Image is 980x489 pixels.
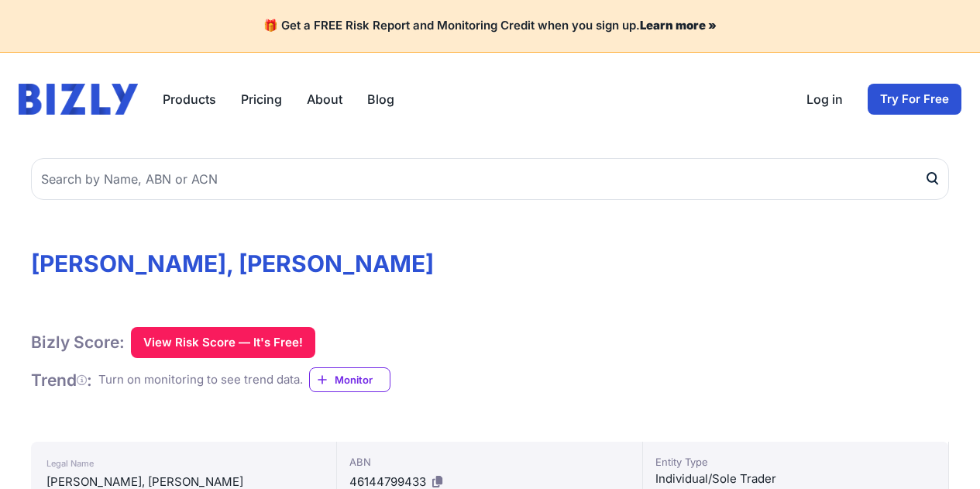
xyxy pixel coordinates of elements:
div: Individual/Sole Trader [655,470,936,488]
input: Search by Name, ABN or ACN [31,158,949,200]
div: Legal Name [46,454,321,473]
a: Pricing [241,90,282,108]
div: Turn on monitoring to see trend data. [98,371,303,389]
a: Learn more » [640,18,717,33]
button: Products [163,90,216,108]
h1: Trend : [31,370,92,391]
h1: [PERSON_NAME], [PERSON_NAME] [31,250,949,277]
h1: Bizly Score: [31,332,125,353]
button: View Risk Score — It's Free! [131,327,315,358]
a: Blog [367,90,394,108]
h4: 🎁 Get a FREE Risk Report and Monitoring Credit when you sign up. [19,19,961,33]
span: Monitor [335,372,390,387]
div: Entity Type [655,454,936,470]
span: 46144799433 [349,474,426,489]
a: Log in [806,90,843,108]
a: Try For Free [868,84,961,115]
div: ABN [349,454,630,470]
a: Monitor [309,367,390,392]
a: About [307,90,342,108]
